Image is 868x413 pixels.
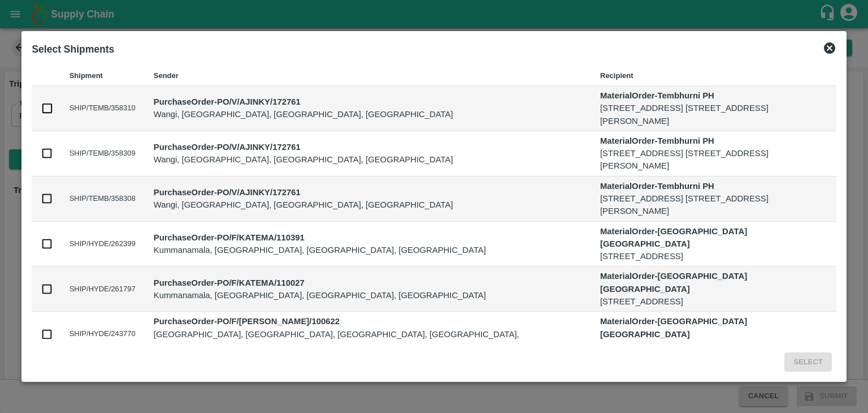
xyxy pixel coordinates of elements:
[600,182,714,191] strong: MaterialOrder - Tembhurni PH
[154,328,582,354] p: [GEOGRAPHIC_DATA], [GEOGRAPHIC_DATA], [GEOGRAPHIC_DATA], [GEOGRAPHIC_DATA], [GEOGRAPHIC_DATA]
[70,71,103,80] b: Shipment
[32,44,114,55] b: Select Shipments
[600,192,827,218] p: [STREET_ADDRESS] [STREET_ADDRESS][PERSON_NAME]
[154,289,582,302] p: Kummanamala, [GEOGRAPHIC_DATA], [GEOGRAPHIC_DATA], [GEOGRAPHIC_DATA]
[154,143,301,152] strong: PurchaseOrder - PO/V/AJINKY/172761
[600,71,633,80] b: Recipient
[600,317,747,338] strong: MaterialOrder - [GEOGRAPHIC_DATA] [GEOGRAPHIC_DATA]
[60,86,145,131] td: SHIP/TEMB/358310
[600,295,827,308] p: [STREET_ADDRESS]
[154,108,582,121] p: Wangi, [GEOGRAPHIC_DATA], [GEOGRAPHIC_DATA], [GEOGRAPHIC_DATA]
[60,131,145,177] td: SHIP/TEMB/358309
[154,199,582,211] p: Wangi, [GEOGRAPHIC_DATA], [GEOGRAPHIC_DATA], [GEOGRAPHIC_DATA]
[600,272,747,293] strong: MaterialOrder - [GEOGRAPHIC_DATA] [GEOGRAPHIC_DATA]
[60,177,145,222] td: SHIP/TEMB/358308
[154,188,301,197] strong: PurchaseOrder - PO/V/AJINKY/172761
[600,102,827,127] p: [STREET_ADDRESS] [STREET_ADDRESS][PERSON_NAME]
[60,312,145,357] td: SHIP/HYDE/243770
[60,266,145,312] td: SHIP/HYDE/261797
[154,97,301,106] strong: PurchaseOrder - PO/V/AJINKY/172761
[154,278,305,287] strong: PurchaseOrder - PO/F/KATEMA/110027
[600,136,714,145] strong: MaterialOrder - Tembhurni PH
[154,233,305,242] strong: PurchaseOrder - PO/F/KATEMA/110391
[600,147,827,173] p: [STREET_ADDRESS] [STREET_ADDRESS][PERSON_NAME]
[600,91,714,100] strong: MaterialOrder - Tembhurni PH
[600,250,827,263] p: [STREET_ADDRESS]
[154,244,582,256] p: Kummanamala, [GEOGRAPHIC_DATA], [GEOGRAPHIC_DATA], [GEOGRAPHIC_DATA]
[600,227,747,248] strong: MaterialOrder - [GEOGRAPHIC_DATA] [GEOGRAPHIC_DATA]
[154,317,340,326] strong: PurchaseOrder - PO/F/[PERSON_NAME]/100622
[154,71,179,80] b: Sender
[154,153,582,166] p: Wangi, [GEOGRAPHIC_DATA], [GEOGRAPHIC_DATA], [GEOGRAPHIC_DATA]
[60,222,145,267] td: SHIP/HYDE/262399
